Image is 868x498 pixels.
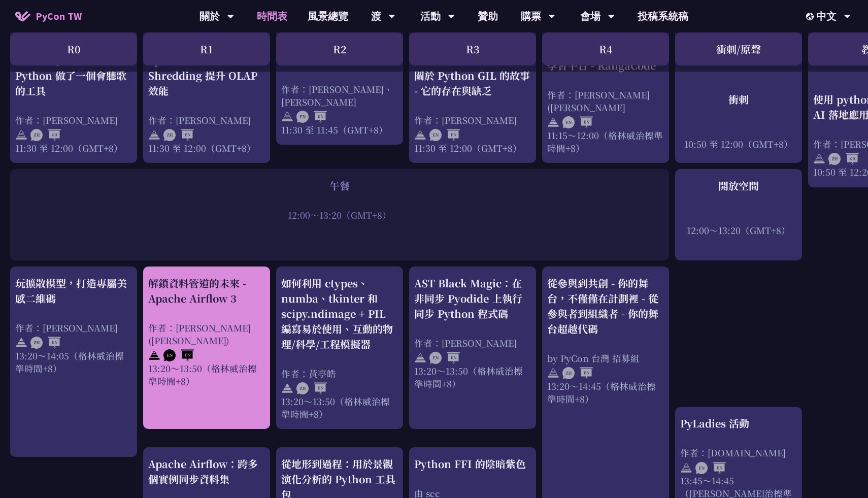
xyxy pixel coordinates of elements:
font: R2 [333,42,346,56]
img: ZHEN.371966e.svg [562,367,593,379]
font: 贊助 [478,10,498,22]
font: 11:15～12:00（格林威治標準時間+8） [547,129,663,154]
font: PyCon TW [36,10,82,22]
font: 13:20～13:50（格林威治標準時間+8） [148,362,257,387]
img: ENEN.5a408d1.svg [429,352,460,364]
a: 玩擴散模型，打造專屬美感二維碼 作者：[PERSON_NAME] 13:20～14:05（格林威治標準時間+8） [15,276,132,448]
a: AST Black Magic：在非同步 Pyodide 上執行同步 Python 程式碼 作者：[PERSON_NAME] 13:20～13:50（格林威治標準時間+8） [414,276,531,420]
font: 作者：[PERSON_NAME] [414,337,517,349]
img: svg+xml;base64,PHN2ZyB4bWxucz0iaHR0cDovL3d3dy53My5vcmcvMjAwMC9zdmciIHdpZHRoPSIyNCIgaGVpZ2h0PSIyNC... [281,111,293,123]
font: 時間表 [257,10,287,22]
img: ENEN.5a408d1.svg [163,349,194,361]
font: 13:20～13:50（格林威治標準時間+8） [281,395,390,420]
font: 幫助 K-12 學生編寫第一行 Python 程式碼：使用 Pygame 建立基於遊戲的學習平台 - KangaCode [547,12,662,73]
font: PyLadies 活動 [680,416,749,430]
font: 我不是 DJ，我只是用 Python 做了一個會聽歌的工具 [15,53,126,98]
font: 午餐 [329,178,350,193]
font: Python FFI 的陰暗紫色 [414,456,526,471]
img: svg+xml;base64,PHN2ZyB4bWxucz0iaHR0cDovL3d3dy53My5vcmcvMjAwMC9zdmciIHdpZHRoPSIyNCIgaGVpZ2h0PSIyNC... [547,116,559,128]
font: 關於 Python GIL 的故事 - 它的存在與缺乏 [414,68,530,98]
font: by PyCon 台灣 招募組 [547,352,640,364]
font: 作者：[PERSON_NAME] ([PERSON_NAME]) [148,321,251,347]
a: 解鎖資料管道的未來 - Apache Airflow 3 作者：[PERSON_NAME] ([PERSON_NAME]) 13:20～13:50（格林威治標準時間+8） [148,276,265,420]
img: svg+xml;base64,PHN2ZyB4bWxucz0iaHR0cDovL3d3dy53My5vcmcvMjAwMC9zdmciIHdpZHRoPSIyNCIgaGVpZ2h0PSIyNC... [281,382,293,394]
img: ENEN.5a408d1.svg [296,111,327,123]
img: svg+xml;base64,PHN2ZyB4bWxucz0iaHR0cDovL3d3dy53My5vcmcvMjAwMC9zdmciIHdpZHRoPSIyNCIgaGVpZ2h0PSIyNC... [414,129,426,141]
font: 作者：[PERSON_NAME] [15,114,118,126]
a: 關於 Python GIL 的故事 - 它的存在與缺乏 作者：[PERSON_NAME] 11:30 至 12:00（GMT+8） [414,22,531,154]
img: ZHEN.371966e.svg [296,382,327,394]
img: PyCon TW 2025 首頁圖標 [15,11,30,21]
font: 從繁重到快速：利用 Spark Variant Shredding 提升 OLAP 效能 [148,38,257,98]
img: 區域設定圖標 [806,13,816,20]
a: 幫助 K-12 學生編寫第一行 Python 程式碼：使用 Pygame 建立基於遊戲的學習平台 - KangaCode 作者：[PERSON_NAME] ([PERSON_NAME] 11:1... [547,4,664,154]
font: 11:30 至 12:00（GMT+8） [148,142,256,154]
font: R0 [67,42,80,56]
img: svg+xml;base64,PHN2ZyB4bWxucz0iaHR0cDovL3d3dy53My5vcmcvMjAwMC9zdmciIHdpZHRoPSIyNCIgaGVpZ2h0PSIyNC... [15,129,27,141]
font: Apache Airflow：跨多個實例同步資料集 [148,456,258,486]
font: 衝刺 [728,91,749,106]
font: 從參與到共創 - 你的舞台，不僅僅在計劃裡 - 從參與者到組織者 - 你的舞台超越代碼 [547,276,658,336]
font: 解鎖資料管道的未來 - Apache Airflow 3 [148,276,246,306]
font: 會場 [580,10,600,22]
a: 如何利用 ctypes、numba、tkinter 和 scipy.ndimage + PIL 編寫易於使用、互動的物理/科學/工程模擬器 作者：黃亭皓 13:20～13:50（格林威治標準時間+8） [281,276,398,420]
a: 從繁重到快速：利用 Spark Variant Shredding 提升 OLAP 效能 作者：[PERSON_NAME] 11:30 至 12:00（GMT+8） [148,22,265,154]
img: ENEN.5a408d1.svg [429,129,460,141]
font: R4 [599,42,612,56]
font: 衝刺/原聲 [716,42,761,56]
img: ENEN.5a408d1.svg [562,116,593,128]
font: 13:20～14:05（格林威治標準時間+8） [15,349,124,375]
font: R3 [466,42,479,56]
font: 11:30 至 12:00（GMT+8） [15,142,123,154]
font: 中文 [816,10,837,22]
img: ZHZH.38617ef.svg [30,129,61,141]
img: ZHEN.371966e.svg [30,337,61,349]
font: 作者：黃亭皓 [281,367,336,380]
a: 開放空間 12:00～13:20（GMT+8） [680,178,797,252]
font: 13:20～14:45（格林威治標準時間+8） [547,380,656,405]
font: 開放空間 [718,178,759,193]
font: 作者：[PERSON_NAME] [414,114,517,126]
img: svg+xml;base64,PHN2ZyB4bWxucz0iaHR0cDovL3d3dy53My5vcmcvMjAwMC9zdmciIHdpZHRoPSIyNCIgaGVpZ2h0PSIyNC... [148,349,160,361]
img: svg+xml;base64,PHN2ZyB4bWxucz0iaHR0cDovL3d3dy53My5vcmcvMjAwMC9zdmciIHdpZHRoPSIyNCIgaGVpZ2h0PSIyNC... [148,129,160,141]
font: 購票 [521,10,541,22]
font: 作者：[PERSON_NAME] ([PERSON_NAME] [547,88,650,114]
img: svg+xml;base64,PHN2ZyB4bWxucz0iaHR0cDovL3d3dy53My5vcmcvMjAwMC9zdmciIHdpZHRoPSIyNCIgaGVpZ2h0PSIyNC... [15,337,27,349]
font: 作者：[PERSON_NAME] [15,321,118,334]
a: 我不是 DJ，我只是用 Python 做了一個會聽歌的工具 作者：[PERSON_NAME] 11:30 至 12:00（GMT+8） [15,22,132,154]
img: ZHZH.38617ef.svg [828,153,859,165]
font: R1 [200,42,213,56]
font: 活動 [420,10,441,22]
font: 風景總覽 [308,10,348,22]
img: svg+xml;base64,PHN2ZyB4bWxucz0iaHR0cDovL3d3dy53My5vcmcvMjAwMC9zdmciIHdpZHRoPSIyNCIgaGVpZ2h0PSIyNC... [813,153,825,165]
font: 作者：[PERSON_NAME]、[PERSON_NAME] [281,83,393,108]
font: 如何利用 ctypes、numba、tkinter 和 scipy.ndimage + PIL 編寫易於使用、互動的物理/科學/工程模擬器 [281,276,393,351]
a: 從零到自動文件：使用 Python 產生和部署靜態站點 作者：[PERSON_NAME]、[PERSON_NAME] 11:30 至 11:45（GMT+8） [281,22,398,136]
font: 作者：[DOMAIN_NAME] [680,446,786,459]
img: ZHEN.371966e.svg [163,129,194,141]
font: 投稿系統稿 [638,10,688,22]
font: 玩擴散模型，打造專屬美感二維碼 [15,276,127,306]
font: 12:00～13:20（GMT+8） [288,209,391,221]
img: svg+xml;base64,PHN2ZyB4bWxucz0iaHR0cDovL3d3dy53My5vcmcvMjAwMC9zdmciIHdpZHRoPSIyNCIgaGVpZ2h0PSIyNC... [680,462,692,474]
font: 13:20～13:50（格林威治標準時間+8） [414,364,523,390]
font: 作者：[PERSON_NAME] [148,114,251,126]
a: PyCon TW [5,4,92,29]
font: AST Black Magic：在非同步 Pyodide 上執行同步 Python 程式碼 [414,276,522,321]
font: 10:50 至 12:00（GMT+8） [684,137,793,150]
font: 11:30 至 11:45（GMT+8） [281,123,388,136]
img: ENEN.5a408d1.svg [695,462,726,474]
font: 渡 [371,10,381,22]
img: svg+xml;base64,PHN2ZyB4bWxucz0iaHR0cDovL3d3dy53My5vcmcvMjAwMC9zdmciIHdpZHRoPSIyNCIgaGVpZ2h0PSIyNC... [547,367,559,379]
img: svg+xml;base64,PHN2ZyB4bWxucz0iaHR0cDovL3d3dy53My5vcmcvMjAwMC9zdmciIHdpZHRoPSIyNCIgaGVpZ2h0PSIyNC... [414,352,426,364]
font: 關於 [199,10,220,22]
font: 12:00～13:20（GMT+8） [687,224,790,237]
font: 11:30 至 12:00（GMT+8） [414,142,522,154]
